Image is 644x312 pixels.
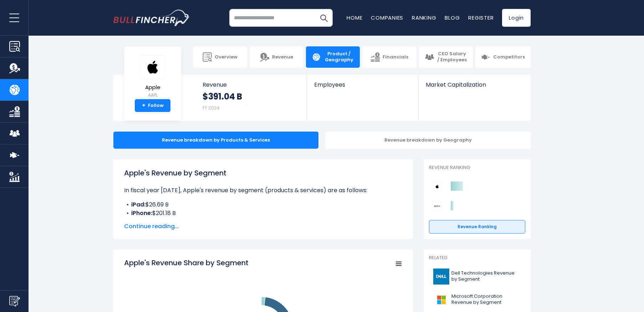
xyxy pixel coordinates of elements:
a: Login [502,9,531,27]
a: Go to homepage [113,10,190,26]
img: DELL logo [433,268,449,285]
a: Revenue [250,46,303,68]
span: Financials [383,54,408,60]
span: Market Capitalization [426,81,523,88]
strong: $391.04 B [203,91,242,102]
span: Dell Technologies Revenue by Segment [451,270,521,282]
img: MSFT logo [433,292,449,308]
a: Blog [445,14,460,21]
a: Ranking [412,14,436,21]
p: In fiscal year [DATE], Apple's revenue by segment (products & services) are as follows: [124,186,402,195]
a: Companies [371,14,403,21]
a: Apple AAPL [140,55,165,99]
img: Sony Group Corporation competitors logo [433,201,442,211]
a: Microsoft Corporation Revenue by Segment [429,290,525,310]
a: +Follow [135,99,170,112]
button: Search [315,9,333,27]
a: Market Capitalization [419,75,530,100]
p: Revenue Ranking [429,165,525,171]
span: Continue reading... [124,222,402,231]
span: Employees [314,81,411,88]
span: Overview [215,54,237,60]
h1: Apple's Revenue by Segment [124,168,402,178]
span: Apple [140,85,165,91]
span: Revenue [272,54,293,60]
a: CEO Salary / Employees [419,46,473,68]
b: iPad: [131,200,145,209]
div: Revenue breakdown by Geography [326,132,531,149]
li: $26.69 B [124,200,402,209]
a: Dell Technologies Revenue by Segment [429,267,525,286]
span: Microsoft Corporation Revenue by Segment [451,293,521,306]
strong: + [142,102,145,109]
a: Revenue Ranking [429,220,525,234]
small: FY 2024 [203,105,220,111]
a: Revenue $391.04 B FY 2024 [195,75,307,121]
span: Competitors [493,54,525,60]
span: Product / Geography [324,51,354,63]
div: Revenue breakdown by Products & Services [113,132,318,149]
a: Employees [307,75,418,100]
span: Revenue [203,81,300,88]
b: iPhone: [131,209,152,217]
p: Related [429,255,525,261]
tspan: Apple's Revenue Share by Segment [124,258,249,268]
img: Apple competitors logo [433,182,442,191]
img: bullfincher logo [113,10,190,26]
a: Competitors [475,46,531,68]
a: Product / Geography [306,46,360,68]
a: Financials [362,46,416,68]
small: AAPL [140,92,165,98]
span: CEO Salary / Employees [437,51,467,63]
li: $201.18 B [124,209,402,218]
a: Register [468,14,494,21]
a: Overview [193,46,247,68]
a: Home [347,14,362,21]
